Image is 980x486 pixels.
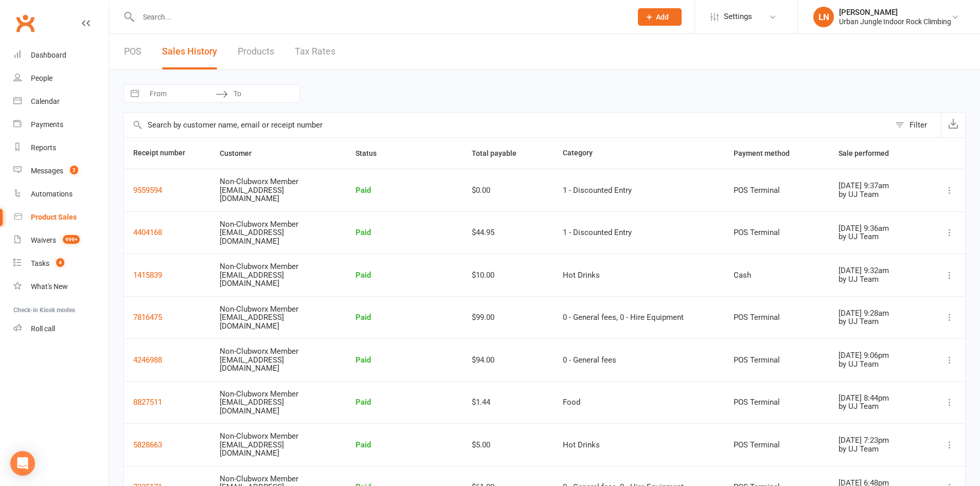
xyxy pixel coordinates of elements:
[355,228,453,237] div: Paid
[31,282,68,291] div: What's New
[472,149,528,157] span: Total payable
[220,304,298,314] span: Non-Clubworx Member
[13,44,109,67] a: Dashboard
[133,226,162,239] button: 4404168
[220,431,298,441] span: Non-Clubworx Member
[220,313,312,330] div: [EMAIL_ADDRESS][DOMAIN_NAME]
[839,394,918,403] div: [DATE] 8:44pm
[220,398,312,415] div: [EMAIL_ADDRESS][DOMAIN_NAME]
[734,313,820,322] div: POS Terminal
[839,147,900,159] button: Sale performed
[220,389,298,399] span: Non-Clubworx Member
[734,356,820,365] div: POS Terminal
[31,190,73,198] div: Automations
[734,271,820,280] div: Cash
[10,451,35,476] div: Open Intercom Messenger
[31,236,56,244] div: Waivers
[355,149,388,157] span: Status
[13,252,109,275] a: Tasks 4
[13,275,109,298] a: What's New
[563,441,715,449] div: Hot Drinks
[63,235,80,244] span: 999+
[734,186,820,195] div: POS Terminal
[13,90,109,113] a: Calendar
[839,351,918,360] div: [DATE] 9:06pm
[124,138,210,169] th: Receipt number
[13,229,109,252] a: Waivers 999+
[220,271,312,288] div: [EMAIL_ADDRESS][DOMAIN_NAME]
[910,119,927,131] div: Filter
[31,97,60,105] div: Calendar
[734,441,820,449] div: POS Terminal
[839,224,918,233] div: [DATE] 9:36am
[563,356,715,365] div: 0 - General fees
[31,120,63,129] div: Payments
[220,356,312,373] div: [EMAIL_ADDRESS][DOMAIN_NAME]
[839,360,918,369] div: by UJ Team
[220,220,298,229] span: Non-Clubworx Member
[56,258,64,267] span: 4
[220,149,263,157] span: Customer
[724,5,752,28] span: Settings
[13,206,109,229] a: Product Sales
[355,356,453,365] div: Paid
[472,356,544,365] div: $94.00
[839,317,918,326] div: by UJ Team
[220,347,298,356] span: Non-Clubworx Member
[355,147,388,159] button: Status
[31,167,63,175] div: Messages
[355,313,453,322] div: Paid
[31,143,56,152] div: Reports
[472,398,544,407] div: $1.44
[839,445,918,454] div: by UJ Team
[12,10,38,36] a: Clubworx
[133,184,162,196] button: 9559594
[813,7,834,27] div: LN
[133,269,162,281] button: 1415839
[472,228,544,237] div: $44.95
[472,441,544,449] div: $5.00
[70,166,78,174] span: 2
[144,85,216,102] input: From
[133,396,162,408] button: 8827511
[124,34,141,69] a: POS
[220,441,312,458] div: [EMAIL_ADDRESS][DOMAIN_NAME]
[563,186,715,195] div: 1 - Discounted Entry
[734,228,820,237] div: POS Terminal
[124,113,890,137] input: Search by customer name, email or receipt number
[220,474,298,483] span: Non-Clubworx Member
[13,113,109,136] a: Payments
[220,262,298,271] span: Non-Clubworx Member
[839,436,918,445] div: [DATE] 7:23pm
[839,275,918,284] div: by UJ Team
[220,228,312,245] div: [EMAIL_ADDRESS][DOMAIN_NAME]
[31,51,66,59] div: Dashboard
[238,34,274,69] a: Products
[890,113,941,137] button: Filter
[13,183,109,206] a: Automations
[839,17,951,26] div: Urban Jungle Indoor Rock Climbing
[839,402,918,411] div: by UJ Team
[472,271,544,280] div: $10.00
[472,147,528,159] button: Total payable
[563,228,715,237] div: 1 - Discounted Entry
[839,232,918,241] div: by UJ Team
[162,34,217,69] a: Sales History
[554,138,724,169] th: Category
[133,354,162,366] button: 4246988
[13,136,109,159] a: Reports
[13,67,109,90] a: People
[734,147,801,159] button: Payment method
[355,186,453,195] div: Paid
[734,149,801,157] span: Payment method
[13,159,109,183] a: Messages 2
[133,439,162,451] button: 5828663
[563,398,715,407] div: Food
[734,398,820,407] div: POS Terminal
[13,317,109,340] a: Roll call
[638,8,682,26] button: Add
[839,266,918,275] div: [DATE] 9:32am
[839,190,918,199] div: by UJ Team
[135,10,625,24] input: Search...
[133,311,162,323] button: 7816475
